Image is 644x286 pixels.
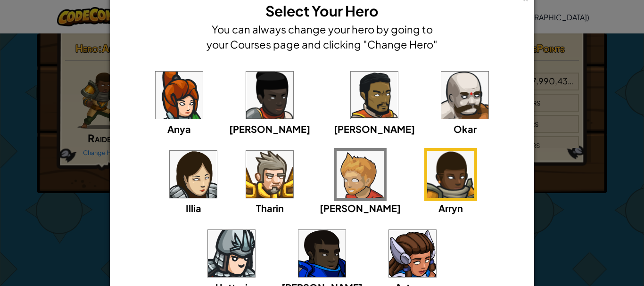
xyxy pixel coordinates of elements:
[438,202,463,214] span: Arryn
[298,230,346,277] img: portrait.png
[441,72,488,119] img: portrait.png
[229,123,310,135] span: [PERSON_NAME]
[337,151,384,198] img: portrait.png
[256,202,284,214] span: Tharin
[351,72,398,119] img: portrait.png
[208,230,255,277] img: portrait.png
[454,123,477,135] span: Okar
[167,123,191,135] span: Anya
[156,72,203,119] img: portrait.png
[186,202,201,214] span: Illia
[170,151,217,198] img: portrait.png
[320,202,401,214] span: [PERSON_NAME]
[334,123,415,135] span: [PERSON_NAME]
[246,151,293,198] img: portrait.png
[389,230,436,277] img: portrait.png
[246,72,293,119] img: portrait.png
[427,151,474,198] img: portrait.png
[204,22,440,52] h4: You can always change your hero by going to your Courses page and clicking "Change Hero"
[204,0,440,22] h3: Select Your Hero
